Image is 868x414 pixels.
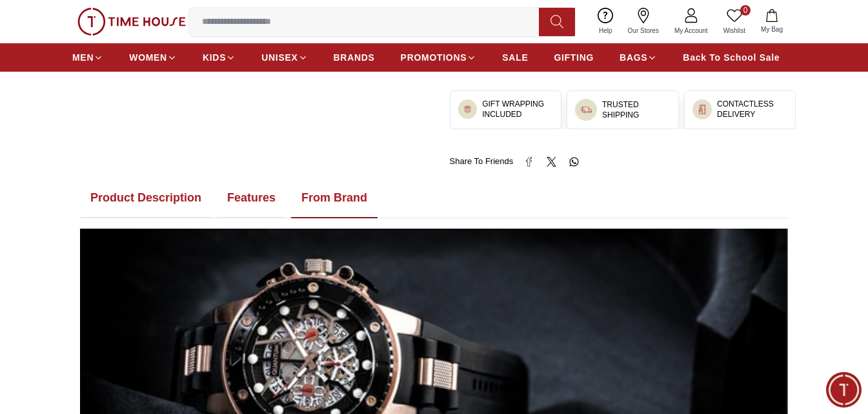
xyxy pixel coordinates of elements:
[203,51,226,64] span: KIDS
[450,155,514,168] span: Share To Friends
[261,51,298,64] span: UNISEX
[129,46,177,69] a: WOMEN
[717,99,787,119] h3: CONTACTLESS DELIVERY
[129,51,167,64] span: WOMEN
[716,5,753,38] a: 0Wishlist
[580,104,592,116] img: ...
[740,5,751,16] span: 0
[401,51,467,64] span: PROMOTIONS
[591,5,620,38] a: Help
[594,26,618,36] span: Help
[203,46,236,69] a: KIDS
[554,46,594,69] a: GIFTING
[602,99,671,120] h3: TRUSTED SHIPPING
[72,51,94,64] span: MEN
[753,6,791,37] button: My Bag
[718,26,751,36] span: Wishlist
[291,178,378,218] button: From Brand
[401,46,477,69] a: PROMOTIONS
[620,51,647,64] span: BAGS
[217,178,286,218] button: Features
[620,46,657,69] a: BAGS
[72,46,103,69] a: MEN
[77,8,186,35] img: ...
[80,178,212,218] button: Product Description
[683,51,780,64] span: Back To School Sale
[669,26,713,36] span: My Account
[482,99,553,119] h3: GIFT WRAPPING INCLUDED
[698,105,707,114] img: ...
[502,46,528,69] a: SALE
[463,105,472,114] img: ...
[502,51,528,64] span: SALE
[620,5,667,38] a: Our Stores
[261,46,307,69] a: UNISEX
[756,25,788,34] span: My Bag
[826,372,862,408] div: Chat Widget
[623,26,664,36] span: Our Stores
[334,51,375,64] span: BRANDS
[683,46,780,69] a: Back To School Sale
[554,51,594,64] span: GIFTING
[334,46,375,69] a: BRANDS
